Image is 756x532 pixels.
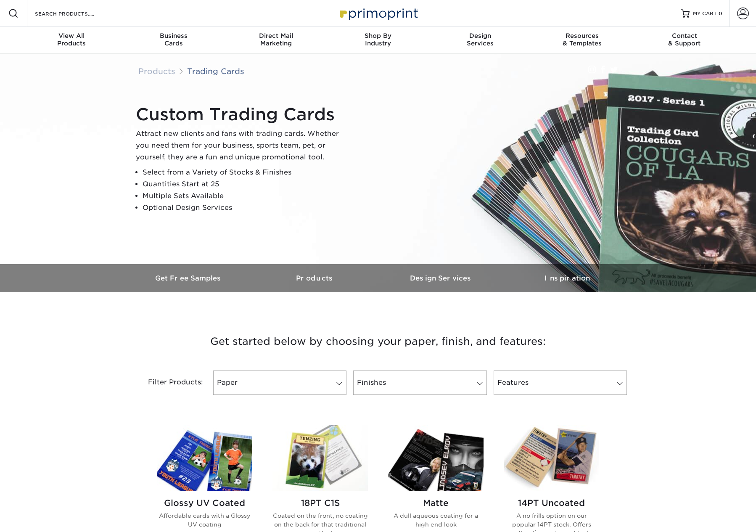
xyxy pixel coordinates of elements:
div: Filter Products: [126,371,210,395]
img: 14PT Uncoated Trading Cards [504,425,599,491]
a: Paper [213,371,346,395]
h2: 18PT C1S [272,498,368,508]
div: Cards [123,32,225,47]
p: Attract new clients and fans with trading cards. Whether you need them for your business, sports ... [136,128,346,163]
span: Direct Mail [225,32,327,40]
div: Industry [327,32,429,47]
a: BusinessCards [123,27,225,54]
h3: Get started below by choosing your paper, finish, and features: [132,323,624,360]
span: Contact [633,32,735,40]
a: Shop ByIndustry [327,27,429,54]
h3: Design Services [378,274,504,282]
li: Quantities Start at 25 [143,178,346,190]
a: Features [494,371,627,395]
a: Get Free Samples [126,264,252,292]
h2: 14PT Uncoated [504,498,599,508]
a: Products [252,264,378,292]
a: Trading Cards [187,66,244,76]
li: Optional Design Services [143,202,346,214]
a: Design Services [378,264,504,292]
div: Marketing [225,32,327,47]
a: Inspiration [504,264,630,292]
a: DesignServices [429,27,531,54]
a: Resources& Templates [531,27,633,54]
span: View All [21,32,123,40]
span: MY CART [693,10,717,17]
div: Services [429,32,531,47]
img: 18PT C1S Trading Cards [272,425,368,491]
img: Matte Trading Cards [388,425,484,491]
span: Resources [531,32,633,40]
span: 0 [719,11,722,16]
img: Glossy UV Coated Trading Cards [157,425,252,491]
span: Business [123,32,225,40]
h3: Products [252,274,378,282]
h2: Glossy UV Coated [157,498,252,508]
img: Primoprint [336,4,420,22]
div: & Templates [531,32,633,47]
li: Select from a Variety of Stocks & Finishes [143,167,346,178]
h3: Inspiration [504,274,630,282]
input: SEARCH PRODUCTS..... [34,8,116,19]
div: & Support [633,32,735,47]
h3: Get Free Samples [126,274,252,282]
span: Design [429,32,531,40]
div: Products [21,32,123,47]
a: Products [138,66,175,76]
a: Direct MailMarketing [225,27,327,54]
a: View AllProducts [21,27,123,54]
h1: Custom Trading Cards [136,104,346,124]
h2: Matte [388,498,484,508]
a: Contact& Support [633,27,735,54]
a: Finishes [353,371,486,395]
p: A dull aqueous coating for a high end look [388,511,484,529]
li: Multiple Sets Available [143,190,346,202]
p: Affordable cards with a Glossy UV coating [157,511,252,529]
span: Shop By [327,32,429,40]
